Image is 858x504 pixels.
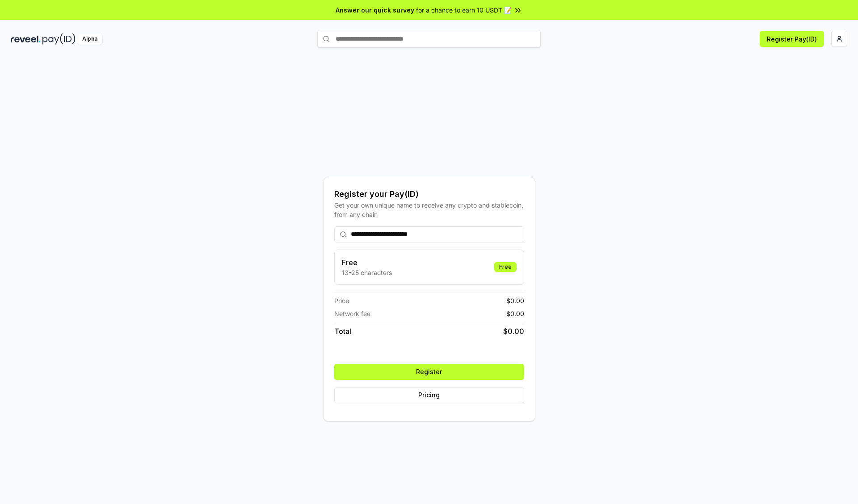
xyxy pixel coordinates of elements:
[503,326,524,337] span: $ 0.00
[334,188,524,200] div: Register your Pay(ID)
[336,5,414,15] span: Answer our quick survey
[416,5,512,15] span: for a chance to earn 10 USDT 📝
[342,257,392,268] h3: Free
[494,262,517,272] div: Free
[334,364,524,380] button: Register
[342,268,392,277] p: 13-25 characters
[760,31,824,47] button: Register Pay(ID)
[334,387,524,403] button: Pricing
[334,309,370,318] span: Network fee
[506,296,524,305] span: $ 0.00
[334,200,524,219] div: Get your own unique name to receive any crypto and stablecoin, from any chain
[77,33,102,45] div: Alpha
[42,33,76,45] img: pay_id
[506,309,524,318] span: $ 0.00
[334,296,349,305] span: Price
[11,33,41,45] img: reveel_dark
[334,326,351,337] span: Total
